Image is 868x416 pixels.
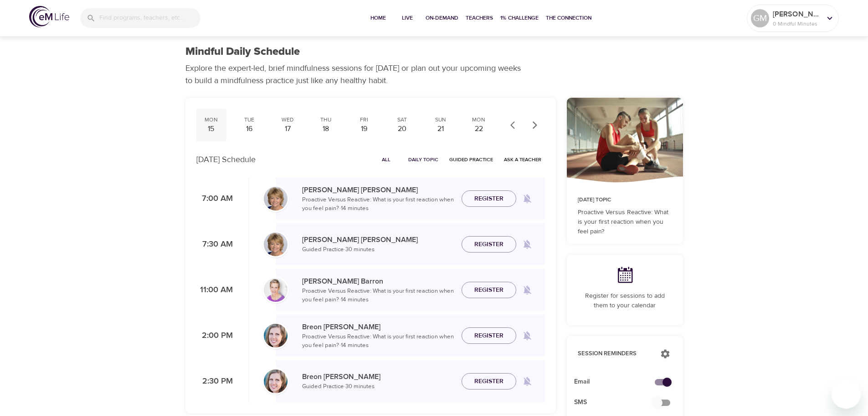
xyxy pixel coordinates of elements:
[200,124,223,134] div: 15
[832,379,861,409] iframe: Button to launch messaging window
[429,124,452,134] div: 21
[578,196,672,204] p: [DATE] Topic
[99,8,200,28] input: Find programs, teachers, etc...
[302,371,454,382] p: Breon [PERSON_NAME]
[474,239,503,250] span: Register
[276,124,299,134] div: 17
[196,153,256,166] p: [DATE] Schedule
[474,330,503,342] span: Register
[302,332,454,350] p: Proactive Versus Reactive: What is your first reaction when you feel pain? · 14 minutes
[516,233,538,255] span: Remind me when a class goes live every Friday at 7:30 AM
[391,124,414,134] div: 20
[466,13,493,23] span: Teachers
[500,13,539,23] span: 1% Challenge
[462,373,516,390] button: Register
[29,6,69,27] img: logo
[500,153,545,167] button: Ask a Teacher
[276,116,299,124] div: Wed
[462,327,516,344] button: Register
[302,287,454,305] p: Proactive Versus Reactive: What is your first reaction when you feel pain? · 14 minutes
[196,284,233,296] p: 11:00 AM
[578,349,651,358] p: Session Reminders
[467,124,490,134] div: 22
[302,382,454,391] p: Guided Practice · 30 minutes
[426,13,458,23] span: On-Demand
[578,291,672,311] p: Register for sessions to add them to your calendar
[196,330,233,342] p: 2:00 PM
[751,9,769,27] div: GM
[314,116,337,124] div: Thu
[504,155,541,164] span: Ask a Teacher
[516,279,538,301] span: Remind me when a class goes live every Friday at 11:00 AM
[196,193,233,205] p: 7:00 AM
[391,116,414,124] div: Sat
[462,282,516,299] button: Register
[449,155,493,164] span: Guided Practice
[462,190,516,207] button: Register
[238,124,261,134] div: 16
[408,155,438,164] span: Daily Topic
[185,45,300,58] h1: Mindful Daily Schedule
[238,116,261,124] div: Tue
[474,284,503,296] span: Register
[516,325,538,347] span: Remind me when a class goes live every Friday at 2:00 PM
[196,238,233,251] p: 7:30 AM
[574,377,661,387] span: Email
[302,245,454,254] p: Guided Practice · 30 minutes
[462,236,516,253] button: Register
[396,13,418,23] span: Live
[516,188,538,210] span: Remind me when a class goes live every Friday at 7:00 AM
[574,398,661,407] span: SMS
[196,375,233,388] p: 2:30 PM
[302,184,454,195] p: [PERSON_NAME] [PERSON_NAME]
[302,321,454,332] p: Breon [PERSON_NAME]
[302,234,454,245] p: [PERSON_NAME] [PERSON_NAME]
[314,124,337,134] div: 18
[302,195,454,213] p: Proactive Versus Reactive: What is your first reaction when you feel pain? · 14 minutes
[429,116,452,124] div: Sun
[264,369,288,393] img: Breon_Michel-min.jpg
[375,155,397,164] span: All
[264,232,288,256] img: Lisa_Wickham-min.jpg
[546,13,591,23] span: The Connection
[405,153,442,167] button: Daily Topic
[185,62,527,87] p: Explore the expert-led, brief mindfulness sessions for [DATE] or plan out your upcoming weeks to ...
[367,13,389,23] span: Home
[474,376,503,387] span: Register
[446,153,497,167] button: Guided Practice
[353,124,375,134] div: 19
[302,276,454,287] p: [PERSON_NAME] Barron
[773,9,821,20] p: [PERSON_NAME]
[773,20,821,28] p: 0 Mindful Minutes
[516,370,538,392] span: Remind me when a class goes live every Friday at 2:30 PM
[264,187,288,211] img: Lisa_Wickham-min.jpg
[264,324,288,348] img: Breon_Michel-min.jpg
[578,208,672,237] p: Proactive Versus Reactive: What is your first reaction when you feel pain?
[200,116,223,124] div: Mon
[372,153,401,167] button: All
[474,193,503,205] span: Register
[467,116,490,124] div: Mon
[353,116,375,124] div: Fri
[264,278,288,302] img: kellyb.jpg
